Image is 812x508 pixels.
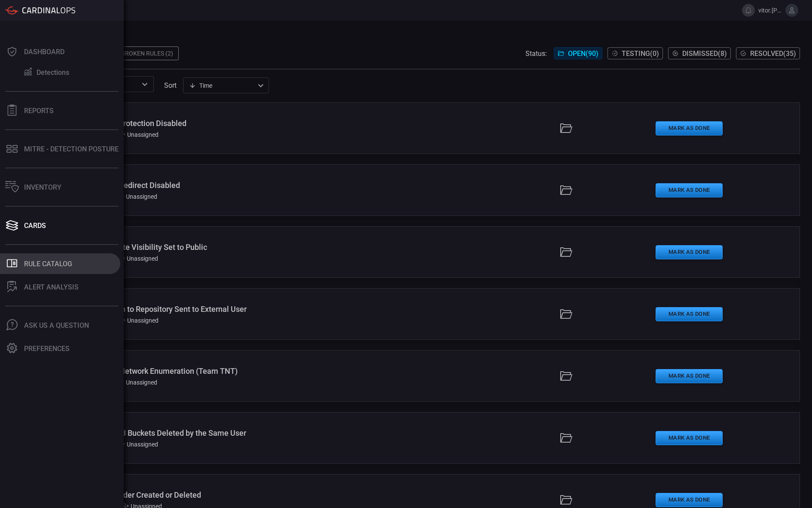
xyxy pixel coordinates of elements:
span: Dismissed ( 8 ) [682,49,727,58]
span: Status: [525,49,547,58]
button: Testing(0) [607,47,663,59]
button: Mark as Done [656,369,723,383]
div: Broken Rules (2) [116,46,179,60]
label: sort [164,81,177,89]
button: Mark as Done [656,183,723,197]
div: Dashboard [24,48,64,56]
button: Open(90) [554,47,602,59]
div: MITRE - Detection Posture [24,145,119,153]
span: Testing ( 0 ) [622,49,659,58]
button: Mark as Done [656,431,723,445]
div: Time [189,81,255,90]
div: AWS - Potential Network Enumeration (Team TNT) [64,366,330,376]
div: Rule Catalog [24,260,72,268]
button: Mark as Done [656,121,723,135]
span: Resolved ( 35 ) [750,49,796,58]
div: ALERT ANALYSIS [24,283,79,291]
button: Mark as Done [656,493,723,507]
div: Inventory [24,183,61,191]
div: Github - Branch Protection Disabled [64,119,330,128]
div: Unassigned [117,193,157,200]
div: Github - HTTPS Redirect Disabled [64,181,330,190]
div: Github - Invitation to Repository Sent to External User [64,305,330,314]
span: vitor.[PERSON_NAME] [758,7,782,14]
div: Ask Us A Question [24,321,89,329]
div: Detections [37,68,69,77]
div: Unassigned [118,441,158,448]
div: AWS - Multiple S3 Buckets Deleted by the Same User [64,428,330,437]
div: Unassigned [119,131,159,138]
span: Open ( 90 ) [568,49,598,58]
button: Mark as Done [656,307,723,321]
div: Unassigned [117,379,157,386]
div: Preferences [24,345,70,353]
button: Resolved(35) [736,47,800,59]
div: AWS - OIDC Provider Created or Deleted [64,490,330,499]
button: Mark as Done [656,245,723,259]
div: Unassigned [119,317,159,324]
div: Github - Pages Site Visibility Set to Public [64,243,330,252]
button: Dismissed(8) [668,47,731,59]
button: Open [139,78,151,90]
div: Cards [24,222,46,230]
div: Reports [24,107,54,115]
div: Unassigned [118,255,158,262]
